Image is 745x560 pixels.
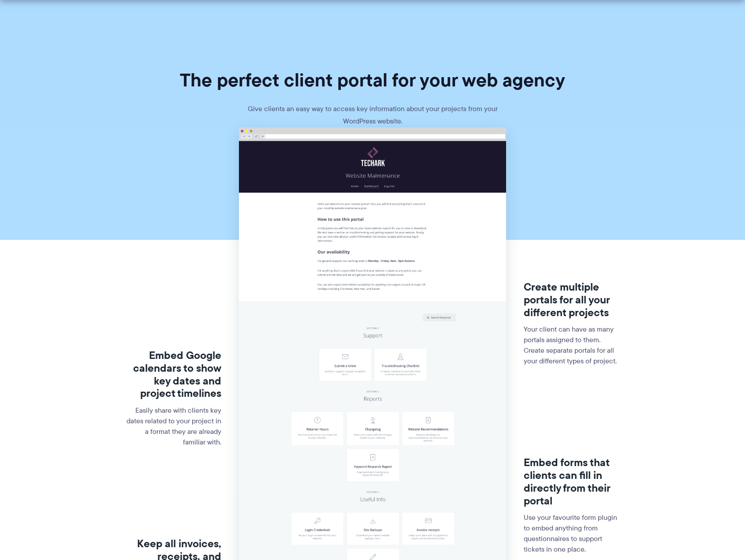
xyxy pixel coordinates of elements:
p: Easily share with clients key dates related to your project in a format they are already familiar... [125,405,222,448]
p: Use your favourite form plugin to embed anything from questionnaires to support tickets in one pl... [524,512,620,555]
h3: Embed Google calendars to show key dates and project timelines [125,349,222,400]
h3: Create multiple portals for all your different projects [524,281,620,319]
p: Your client can have as many portals assigned to them. Create separate portals for all your diffe... [524,324,620,366]
h3: Embed forms that clients can fill in directly from their portal [524,456,620,507]
p: Give clients an easy way to access key information about your projects from your WordPress website. [240,103,505,127]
